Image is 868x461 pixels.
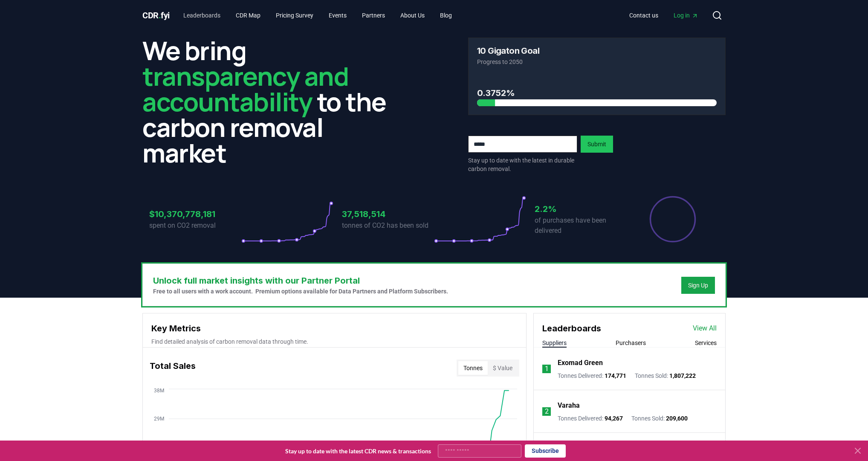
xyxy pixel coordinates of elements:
[153,287,448,296] p: Free to all users with a work account. Premium options available for Data Partners and Platform S...
[154,388,164,394] tspan: 38M
[269,8,320,23] a: Pricing Survey
[542,339,567,347] button: Suppliers
[342,208,434,220] h3: 37,518,514
[151,322,518,335] h3: Key Metrics
[666,415,688,422] span: 209,600
[545,406,549,417] p: 2
[558,371,626,380] p: Tonnes Delivered :
[342,220,434,231] p: tonnes of CO2 has been sold
[695,339,717,347] button: Services
[616,339,646,347] button: Purchasers
[693,323,717,333] a: View All
[635,371,696,380] p: Tonnes Sold :
[153,274,448,287] h3: Unlock full market insights with our Partner Portal
[142,38,400,165] h2: We bring to the carbon removal market
[149,208,241,220] h3: $10,370,778,181
[176,8,459,23] nav: Main
[581,136,613,153] button: Submit
[688,281,708,290] a: Sign Up
[622,8,705,23] nav: Main
[674,11,698,20] span: Log in
[154,416,164,422] tspan: 29M
[458,361,488,375] button: Tonnes
[468,156,577,173] p: Stay up to date with the latest in durable carbon removal.
[558,358,603,368] a: Exomad Green
[176,8,227,23] a: Leaderboards
[681,277,715,294] button: Sign Up
[393,8,431,23] a: About Us
[149,220,241,231] p: spent on CO2 removal
[322,8,353,23] a: Events
[622,8,665,23] a: Contact us
[151,337,518,346] p: Find detailed analysis of carbon removal data through time.
[669,372,696,379] span: 1,807,222
[558,414,623,423] p: Tonnes Delivered :
[142,10,170,20] span: CDR fyi
[649,195,697,243] div: Percentage of sales delivered
[355,8,392,23] a: Partners
[542,322,601,335] h3: Leaderboards
[159,10,161,20] span: .
[667,8,705,23] a: Log in
[229,8,267,23] a: CDR Map
[488,361,518,375] button: $ Value
[150,360,196,377] h3: Total Sales
[477,46,539,55] h3: 10 Gigaton Goal
[631,414,688,423] p: Tonnes Sold :
[558,400,580,411] a: Varaha
[535,203,627,215] h3: 2.2%
[477,87,717,99] h3: 0.3752%
[605,372,626,379] span: 174,771
[605,415,623,422] span: 94,267
[545,364,549,374] p: 1
[142,9,170,21] a: CDR.fyi
[535,215,627,236] p: of purchases have been delivered
[477,58,717,66] p: Progress to 2050
[142,58,348,119] span: transparency and accountability
[433,8,459,23] a: Blog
